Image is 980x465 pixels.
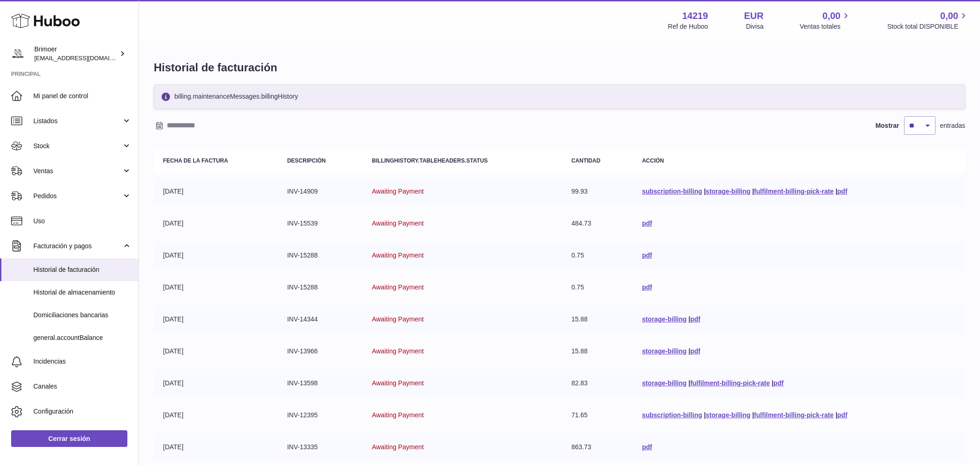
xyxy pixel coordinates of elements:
strong: EUR [744,10,764,22]
strong: 14219 [682,10,708,22]
span: Uso [33,217,132,226]
img: oroses@renuevo.es [11,47,25,61]
a: pdf [690,347,700,355]
strong: Acción [642,157,664,164]
a: pdf [837,188,848,195]
a: fulfilment-billing-pick-rate [690,379,770,387]
a: subscription-billing [642,411,702,419]
td: [DATE] [154,178,278,205]
span: Historial de facturación [33,265,132,274]
a: storage-billing [706,188,750,195]
td: 71.65 [562,402,633,429]
a: pdf [690,315,700,323]
span: Awaiting Payment [372,251,424,259]
td: [DATE] [154,434,278,461]
span: Awaiting Payment [372,347,424,355]
span: general.accountBalance [33,333,132,342]
a: storage-billing [642,379,686,387]
td: [DATE] [154,210,278,237]
span: Ventas [33,167,122,176]
td: 863.73 [562,434,633,461]
span: Awaiting Payment [372,283,424,291]
td: 15.88 [562,338,633,365]
a: subscription-billing [642,188,702,195]
h1: Historial de facturación [154,60,965,75]
span: Awaiting Payment [372,188,424,195]
span: | [704,188,706,195]
td: INV-13966 [278,338,363,365]
span: | [836,188,837,195]
a: pdf [642,220,652,227]
span: | [704,411,706,419]
td: INV-14909 [278,178,363,205]
label: Mostrar [875,121,899,130]
td: [DATE] [154,242,278,269]
a: 0,00 Stock total DISPONIBLE [887,10,969,31]
strong: Fecha de la factura [163,157,228,164]
span: Awaiting Payment [372,315,424,323]
a: pdf [642,251,652,259]
a: pdf [773,379,784,387]
td: INV-15539 [278,210,363,237]
a: Cerrar sesión [11,430,127,447]
span: [EMAIL_ADDRESS][DOMAIN_NAME] [34,54,136,62]
td: [DATE] [154,274,278,301]
div: Brimoer [34,45,118,63]
strong: billingHistory.tableHeaders.status [372,157,488,164]
td: INV-15288 [278,242,363,269]
td: 15.88 [562,306,633,333]
a: 0,00 Ventas totales [800,10,851,31]
a: pdf [837,411,848,419]
div: billing.maintenanceMessages.billingHistory [154,84,965,109]
span: Canales [33,382,132,391]
td: INV-14344 [278,306,363,333]
span: Ventas totales [800,22,851,31]
a: storage-billing [706,411,750,419]
a: storage-billing [642,347,686,355]
span: Mi panel de control [33,92,132,101]
td: 82.83 [562,370,633,397]
strong: Descripción [287,157,326,164]
span: | [688,315,690,323]
td: [DATE] [154,338,278,365]
span: 0,00 [940,10,958,22]
td: [DATE] [154,306,278,333]
span: Awaiting Payment [372,443,424,451]
span: Awaiting Payment [372,379,424,387]
a: fulfilment-billing-pick-rate [754,188,834,195]
td: 0.75 [562,242,633,269]
span: Listados [33,117,122,126]
td: [DATE] [154,370,278,397]
span: Configuración [33,407,132,416]
td: 484.73 [562,210,633,237]
span: Awaiting Payment [372,220,424,227]
td: INV-13335 [278,434,363,461]
span: Incidencias [33,357,132,366]
span: | [752,411,754,419]
a: pdf [642,443,652,451]
div: Divisa [746,22,764,31]
span: | [688,347,690,355]
span: Awaiting Payment [372,411,424,419]
span: Domiciliaciones bancarias [33,311,132,320]
a: fulfilment-billing-pick-rate [754,411,834,419]
strong: Cantidad [572,157,601,164]
div: Ref de Huboo [668,22,708,31]
span: | [772,379,773,387]
span: Stock [33,142,122,151]
a: pdf [642,283,652,291]
td: 0.75 [562,274,633,301]
span: | [752,188,754,195]
span: Pedidos [33,192,122,201]
span: Historial de almacenamiento [33,288,132,297]
td: [DATE] [154,402,278,429]
td: 99.93 [562,178,633,205]
span: | [836,411,837,419]
span: Facturación y pagos [33,242,122,251]
td: INV-12395 [278,402,363,429]
span: | [688,379,690,387]
td: INV-15288 [278,274,363,301]
td: INV-13598 [278,370,363,397]
span: entradas [940,121,965,130]
span: Stock total DISPONIBLE [887,22,969,31]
